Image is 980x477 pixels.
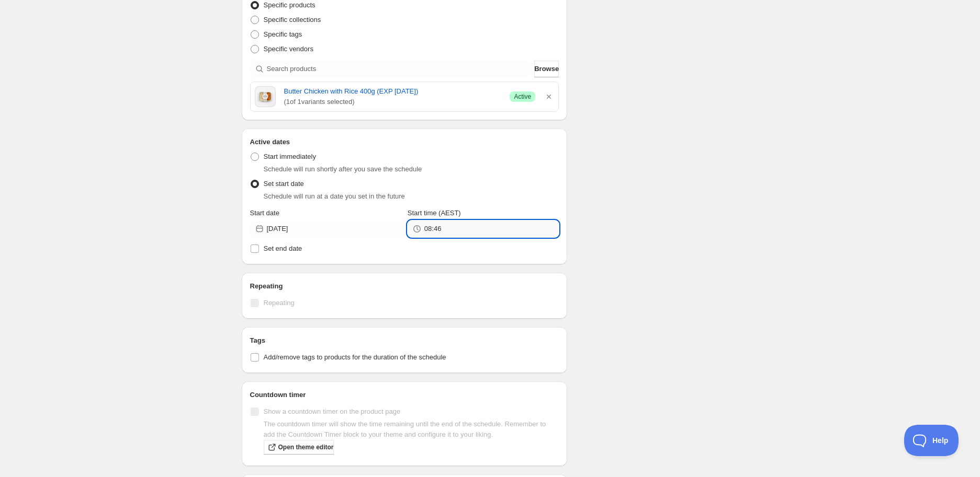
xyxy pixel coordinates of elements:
[250,281,559,292] h2: Repeating
[250,335,559,346] h2: Tags
[278,443,334,451] span: Open theme editor
[264,245,302,252] span: Set end date
[264,1,316,9] span: Specific products
[264,192,405,200] span: Schedule will run at a date you set in the future
[250,390,559,400] h2: Countdown timer
[264,45,313,53] span: Specific vendors
[264,440,334,455] a: Open theme editor
[264,408,401,415] span: Show a countdown timer on the product page
[284,97,502,107] span: ( 1 of 1 variants selected)
[534,61,559,77] button: Browse
[264,353,446,361] span: Add/remove tags to products for the duration of the schedule
[264,16,321,24] span: Specific collections
[284,86,502,97] a: Butter Chicken with Rice 400g (EXP [DATE])
[264,30,302,38] span: Specific tags
[264,419,559,440] p: The countdown timer will show the time remaining until the end of the schedule. Remember to add t...
[264,180,304,188] span: Set start date
[264,153,316,160] span: Start immediately
[408,209,461,217] span: Start time (AEST)
[267,61,533,77] input: Search products
[264,165,422,173] span: Schedule will run shortly after you save the schedule
[534,64,559,74] span: Browse
[250,209,279,217] span: Start date
[514,92,531,101] span: Active
[904,425,959,456] iframe: Toggle Customer Support
[264,299,295,307] span: Repeating
[250,137,559,147] h2: Active dates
